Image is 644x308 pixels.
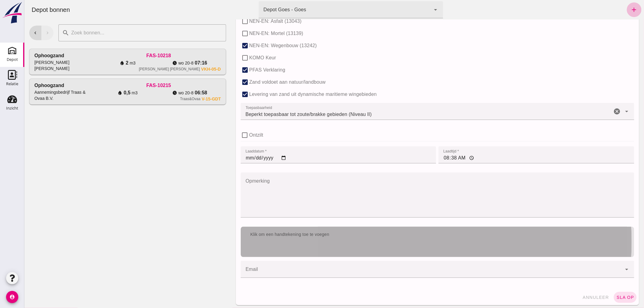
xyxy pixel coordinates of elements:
i: search [38,29,45,37]
label: Zand voldoet aan natuur/landbouw [225,76,301,88]
i: water_drop [95,61,100,65]
i: Wis Toepasbaarheid [589,108,597,115]
div: [PERSON_NAME] [PERSON_NAME] [114,67,176,72]
label: NEN-EN: Mortel (13139) [225,27,279,40]
span: 2 [101,59,104,67]
div: Aannemingsbedrijf Traas & Ovaa B.V. [10,89,72,101]
i: add [606,6,614,13]
span: sla op [592,295,610,300]
img: logo-small.a267ee39.svg [1,2,23,24]
span: wo 20-8 [154,90,169,96]
i: Open [599,266,606,273]
div: FAS-10215 [72,82,196,89]
i: arrow_drop_down [599,108,606,115]
label: Ontzilt [225,129,239,141]
i: arrow_drop_down [408,6,415,13]
span: Beperkt toepasbaar tot zoute/brakke gebieden (Niveau II) [221,111,348,118]
button: annuleer [556,292,587,303]
i: watch_later [148,90,153,95]
span: m3 [107,90,113,96]
input: Zoek bonnen... [45,24,198,41]
button: sla op [590,292,612,303]
div: [PERSON_NAME] [PERSON_NAME] [10,59,72,72]
label: NEN-EN: Asfalt (13043) [225,15,277,27]
div: Ophoogzand [10,52,40,59]
span: annuleer [558,295,585,300]
a: Ophoogzand[PERSON_NAME] [PERSON_NAME]FAS-102182m3wo 20-807:16[PERSON_NAME] [PERSON_NAME]VKH-05-D [5,49,202,75]
div: V-15-GDT [177,96,197,101]
label: Levering van zand uit dynamische maritieme wingebieden [225,88,352,100]
span: 06:58 [170,89,183,96]
label: NEN-EN: Wegenbouw (13242) [225,40,292,52]
a: OphoogzandAannemingsbedrijf Traas & Ovaa B.V.FAS-102150,5m3wo 20-806:58Traas&OvaaV-15-GDT [5,79,202,105]
div: Relatie [6,82,18,86]
div: Inzicht [6,106,18,110]
div: VKH-05-D [177,67,197,72]
i: watch_later [148,61,153,65]
div: Depot bonnen [2,5,51,14]
div: Depot [7,58,18,61]
div: FAS-10218 [72,52,196,59]
div: Klik om een handtekening toe te voegen [221,232,605,238]
label: PFAS Verklaring [225,64,261,76]
i: water_drop [93,90,98,95]
i: chevron_left [8,30,14,36]
span: 0,5 [99,89,106,96]
label: KOMO Keur [225,52,252,64]
span: wo 20-8 [154,60,169,66]
span: m3 [105,60,111,66]
div: Traas&Ovaa [156,96,176,101]
div: Depot Goes - Goes [239,6,282,13]
i: account_circle [6,291,18,303]
div: Ophoogzand [10,82,40,89]
span: 07:16 [170,59,183,67]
